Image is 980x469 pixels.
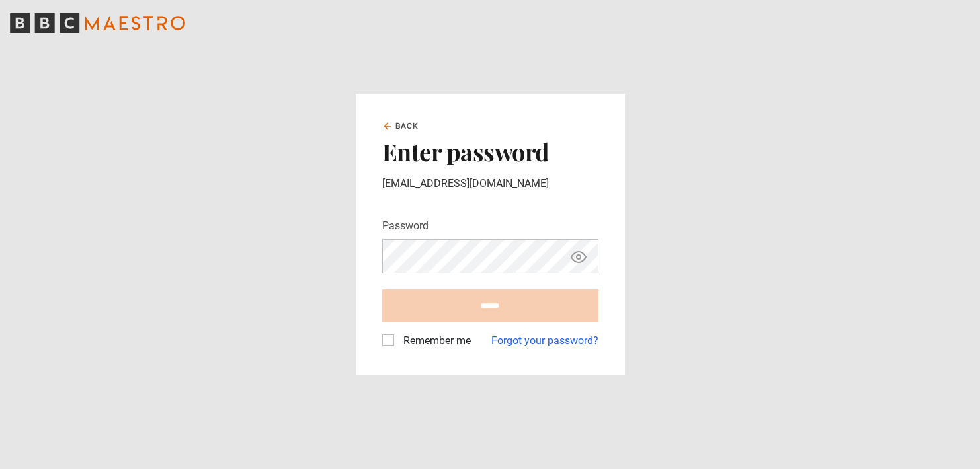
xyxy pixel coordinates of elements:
label: Password [382,218,429,234]
a: Forgot your password? [491,333,598,349]
label: Remember me [398,333,471,349]
h2: Enter password [382,137,598,165]
svg: BBC Maestro [10,13,185,33]
a: Back [382,120,419,132]
button: Show password [567,245,590,268]
p: [EMAIL_ADDRESS][DOMAIN_NAME] [382,176,598,192]
span: Back [395,120,419,132]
